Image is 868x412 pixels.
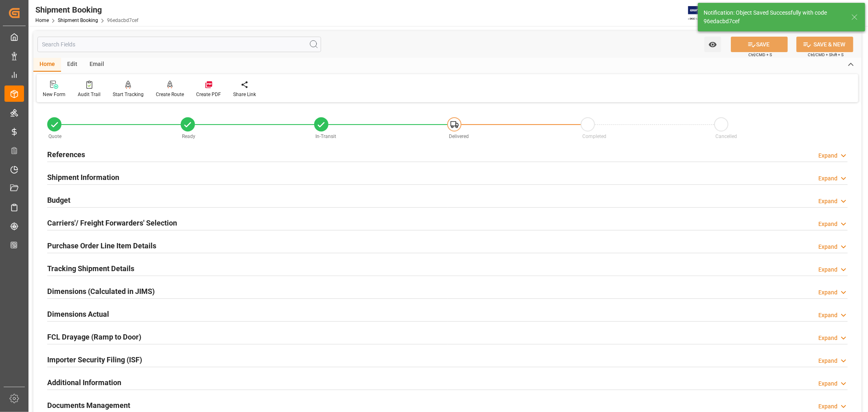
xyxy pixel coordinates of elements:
[818,402,837,411] div: Expand
[315,134,336,139] span: In-Transit
[582,134,606,139] span: Completed
[43,91,66,98] div: New Form
[156,91,184,98] div: Create Route
[818,311,837,320] div: Expand
[818,357,837,365] div: Expand
[78,91,101,98] div: Audit Trail
[47,263,134,274] h2: Tracking Shipment Details
[47,400,130,411] h2: Documents Management
[704,37,721,52] button: open menu
[47,149,85,160] h2: References
[61,58,83,72] div: Edit
[47,331,141,342] h2: FCL Drayage (Ramp to Door)
[182,134,195,139] span: Ready
[731,37,788,52] button: SAVE
[37,37,321,52] input: Search Fields
[83,58,110,72] div: Email
[818,174,837,183] div: Expand
[47,195,70,206] h2: Budget
[796,37,853,52] button: SAVE & NEW
[35,4,138,16] div: Shipment Booking
[47,354,142,365] h2: Importer Security Filing (ISF)
[196,91,221,98] div: Create PDF
[449,134,469,139] span: Delivered
[704,9,844,26] div: Notification: Object Saved Successfully with code 96edacbd7cef
[35,18,49,23] a: Home
[716,134,737,139] span: Cancelled
[47,286,155,297] h2: Dimensions (Calculated in JIMS)
[818,379,837,388] div: Expand
[818,151,837,160] div: Expand
[47,377,121,388] h2: Additional Information
[49,134,62,139] span: Quote
[818,220,837,228] div: Expand
[33,58,61,72] div: Home
[47,217,177,228] h2: Carriers'/ Freight Forwarders' Selection
[233,91,256,98] div: Share Link
[47,240,156,251] h2: Purchase Order Line Item Details
[818,288,837,297] div: Expand
[748,52,772,58] span: Ctrl/CMD + S
[818,265,837,274] div: Expand
[818,197,837,206] div: Expand
[113,91,144,98] div: Start Tracking
[47,309,109,320] h2: Dimensions Actual
[58,18,98,23] a: Shipment Booking
[47,172,119,183] h2: Shipment Information
[688,6,716,20] img: Exertis%20JAM%20-%20Email%20Logo.jpg_1722504956.jpg
[818,334,837,342] div: Expand
[818,243,837,251] div: Expand
[808,52,844,58] span: Ctrl/CMD + Shift + S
